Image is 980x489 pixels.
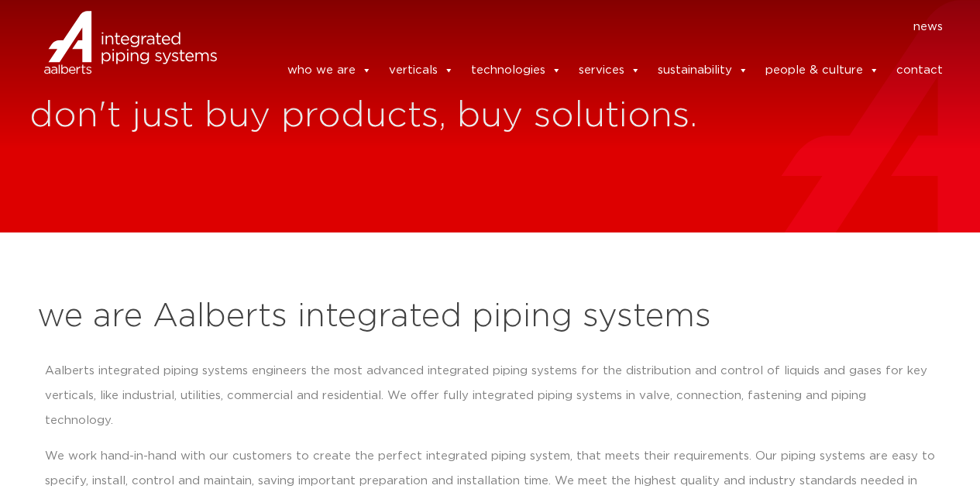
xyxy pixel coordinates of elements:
nav: Menu [240,15,944,40]
a: people & culture [765,55,879,86]
p: Aalberts integrated piping systems engineers the most advanced integrated piping systems for the ... [45,359,936,433]
a: who we are [287,55,372,86]
a: news [913,15,943,40]
a: verticals [389,55,454,86]
a: contact [896,55,943,86]
a: sustainability [658,55,748,86]
h2: we are Aalberts integrated piping systems [37,298,944,336]
a: services [579,55,641,86]
a: technologies [471,55,562,86]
